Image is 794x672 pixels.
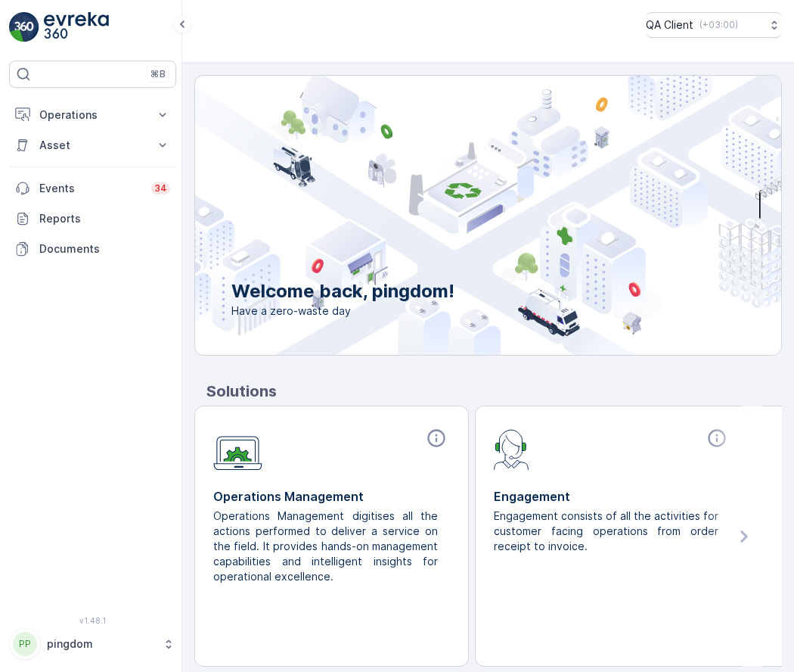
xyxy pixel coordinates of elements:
img: module-icon [494,428,529,470]
span: v 1.48.1 [9,616,176,625]
p: pingdom [47,636,155,652]
button: QA Client(+03:00) [646,12,782,38]
img: module-icon [213,428,262,471]
a: Reports [9,204,176,234]
p: ⌘B [150,68,166,80]
img: city illustration [127,76,781,355]
p: Welcome back, pingdom! [231,279,454,303]
button: Operations [9,100,176,130]
p: Engagement [494,487,730,506]
p: Documents [39,241,170,257]
p: Reports [39,211,170,226]
p: Asset [39,138,146,153]
p: QA Client [646,17,693,33]
p: Engagement consists of all the activities for customer facing operations from order receipt to in... [494,509,718,554]
p: Events [39,181,142,196]
button: PPpingdom [9,628,176,660]
img: logo_light-DOdMpM7g.png [44,12,109,42]
p: Solutions [206,380,782,403]
p: ( +03:00 ) [699,19,738,31]
a: Documents [9,234,176,264]
a: Events34 [9,173,176,204]
p: Operations [39,107,146,123]
p: 34 [154,182,167,194]
button: Asset [9,130,176,160]
span: Have a zero-waste day [231,303,454,319]
div: PP [13,632,37,656]
p: Operations Management [213,487,450,506]
img: logo [9,12,39,42]
p: Operations Management digitises all the actions performed to deliver a service on the field. It p... [213,509,438,584]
